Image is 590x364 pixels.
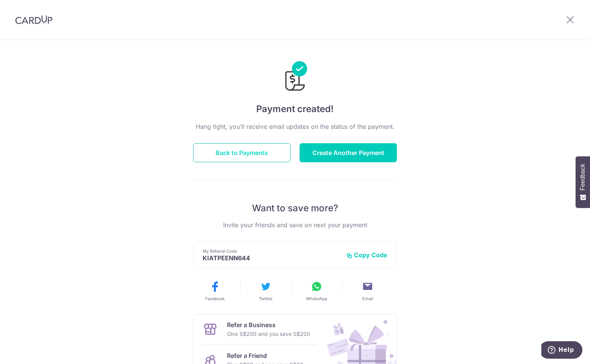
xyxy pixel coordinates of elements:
[15,15,52,24] img: CardUp
[192,280,237,302] button: Facebook
[203,248,340,254] p: My Referral Code
[227,320,310,329] p: Refer a Business
[362,296,373,302] span: Email
[203,254,340,262] p: KIATPEENN644
[193,143,290,162] button: Back to Payments
[346,251,387,259] button: Copy Code
[283,61,307,93] img: Payments
[294,280,339,302] button: WhatsApp
[193,102,397,116] h4: Payment created!
[193,220,397,229] p: Invite your friends and save on next your payment
[300,143,397,162] button: Create Another Payment
[345,280,390,302] button: Email
[193,202,397,214] p: Want to save more?
[306,296,327,302] span: WhatsApp
[193,122,397,131] p: Hang tight, you’ll receive email updates on the status of the payment.
[227,329,310,339] p: Give S$200 and you save S$200
[227,351,303,360] p: Refer a Friend
[541,341,582,360] iframe: Opens a widget where you can find more information
[259,296,273,302] span: Twitter
[243,280,288,302] button: Twitter
[205,296,225,302] span: Facebook
[576,156,590,208] button: Feedback - Show survey
[579,164,586,190] span: Feedback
